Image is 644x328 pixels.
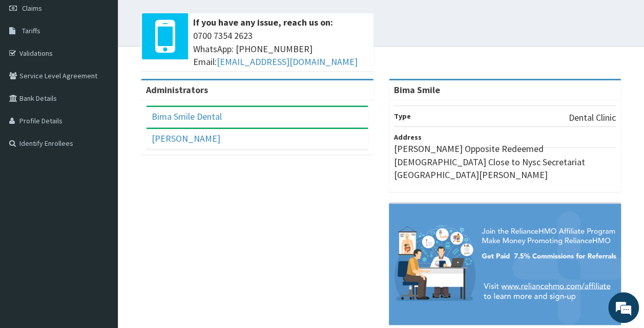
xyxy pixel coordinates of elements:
[394,133,422,142] b: Address
[569,111,616,124] p: Dental Clinic
[146,84,208,96] b: Administrators
[193,16,333,28] b: If you have any issue, reach us on:
[193,29,368,69] span: 0700 7354 2623 WhatsApp: [PHONE_NUMBER] Email:
[394,142,616,182] p: [PERSON_NAME] Opposite Redeemed [DEMOGRAPHIC_DATA] Close to Nysc Secretariat [GEOGRAPHIC_DATA][PE...
[152,111,222,122] a: Bima Smile Dental
[389,204,621,325] img: provider-team-banner.png
[394,112,411,121] b: Type
[217,56,358,68] a: [EMAIL_ADDRESS][DOMAIN_NAME]
[394,84,440,96] strong: Bima Smile
[152,133,220,144] a: [PERSON_NAME]
[22,4,42,13] span: Claims
[22,26,40,35] span: Tariffs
